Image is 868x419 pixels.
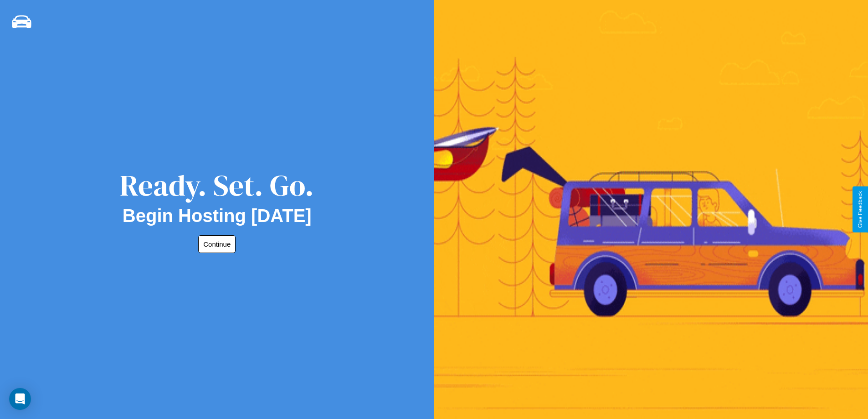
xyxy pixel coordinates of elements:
h2: Begin Hosting [DATE] [123,206,312,226]
div: Ready. Set. Go. [120,165,314,206]
div: Open Intercom Messenger [9,388,31,410]
div: Give Feedback [857,191,863,228]
button: Continue [198,235,236,253]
